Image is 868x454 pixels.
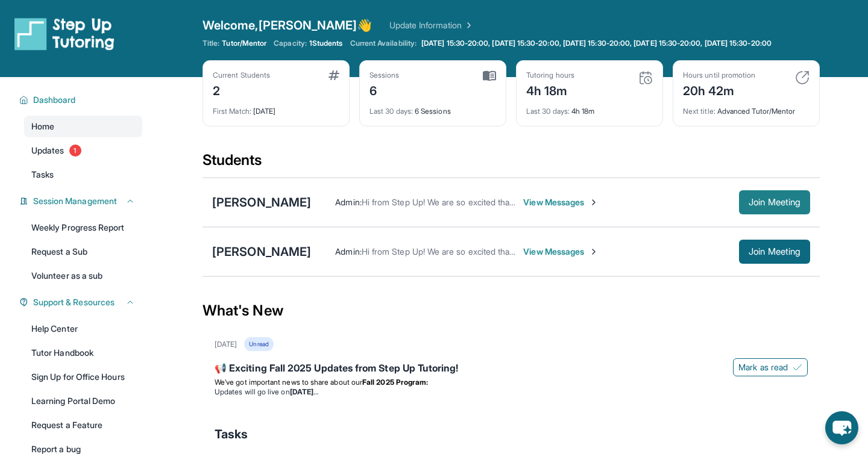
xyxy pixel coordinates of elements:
a: Learning Portal Demo [24,390,142,412]
span: Join Meeting [749,248,800,255]
span: Tasks [215,426,248,443]
a: Request a Feature [24,414,142,436]
img: Chevron-Right [589,247,599,257]
a: Volunteer as a sub [24,265,142,287]
div: [DATE] [215,340,237,349]
span: Admin : [335,246,361,257]
a: Sign Up for Office Hours [24,366,142,388]
span: Last 30 days : [370,107,413,116]
div: Unread [244,337,273,351]
div: [PERSON_NAME] [212,194,311,211]
img: card [329,70,339,80]
span: Updates [31,145,64,157]
img: card [483,70,496,81]
div: Sessions [370,70,400,80]
div: 4h 18m [526,99,653,116]
img: logo [14,17,115,51]
span: Mark as read [738,361,788,373]
button: chat-button [825,411,858,444]
div: What's New [203,284,820,337]
a: Updates1 [24,140,142,161]
span: Admin : [335,197,361,207]
img: card [795,70,810,85]
li: Updates will go live on [215,387,808,397]
span: Join Meeting [749,199,800,206]
div: 6 Sessions [370,99,496,116]
a: Tasks [24,164,142,185]
div: 2 [213,80,270,99]
span: Capacity: [274,39,307,48]
div: Students [203,151,820,177]
div: 📢 Exciting Fall 2025 Updates from Step Up Tutoring! [215,361,808,378]
div: 6 [370,80,400,99]
span: 1 [69,145,81,157]
a: Tutor Handbook [24,342,142,364]
div: Tutoring hours [526,70,574,80]
span: Session Management [33,195,117,207]
button: Dashboard [28,94,135,106]
span: Tasks [31,169,54,181]
div: [PERSON_NAME] [212,243,311,260]
span: Dashboard [33,94,76,106]
span: View Messages [523,246,599,258]
span: We’ve got important news to share about our [215,378,362,387]
img: card [638,70,653,85]
img: Chevron-Right [589,197,599,207]
button: Join Meeting [739,190,810,214]
span: Welcome, [PERSON_NAME] 👋 [203,17,373,34]
span: Next title : [683,107,715,116]
span: Tutor/Mentor [222,39,266,48]
span: First Match : [213,107,251,116]
strong: Fall 2025 Program: [362,378,428,387]
div: 20h 42m [683,80,755,99]
div: 4h 18m [526,80,574,99]
img: Chevron Right [462,19,474,31]
a: Help Center [24,318,142,340]
button: Session Management [28,195,135,207]
span: View Messages [523,196,599,208]
span: 1 Students [309,39,343,48]
span: Title: [203,39,219,48]
span: [DATE] 15:30-20:00, [DATE] 15:30-20:00, [DATE] 15:30-20:00, [DATE] 15:30-20:00, [DATE] 15:30-20:00 [421,39,772,48]
button: Join Meeting [739,240,810,264]
span: Current Availability: [350,39,417,48]
a: Update Information [389,19,474,31]
button: Mark as read [733,358,808,376]
span: Last 30 days : [526,107,570,116]
img: Mark as read [793,362,802,372]
div: Current Students [213,70,270,80]
a: Weekly Progress Report [24,217,142,238]
a: Request a Sub [24,241,142,263]
button: Support & Resources [28,296,135,308]
a: [DATE] 15:30-20:00, [DATE] 15:30-20:00, [DATE] 15:30-20:00, [DATE] 15:30-20:00, [DATE] 15:30-20:00 [419,39,774,48]
span: Home [31,120,54,132]
span: Support & Resources [33,296,115,308]
strong: [DATE] [290,387,318,396]
div: [DATE] [213,99,339,116]
a: Home [24,116,142,137]
div: Hours until promotion [683,70,755,80]
div: Advanced Tutor/Mentor [683,99,810,116]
